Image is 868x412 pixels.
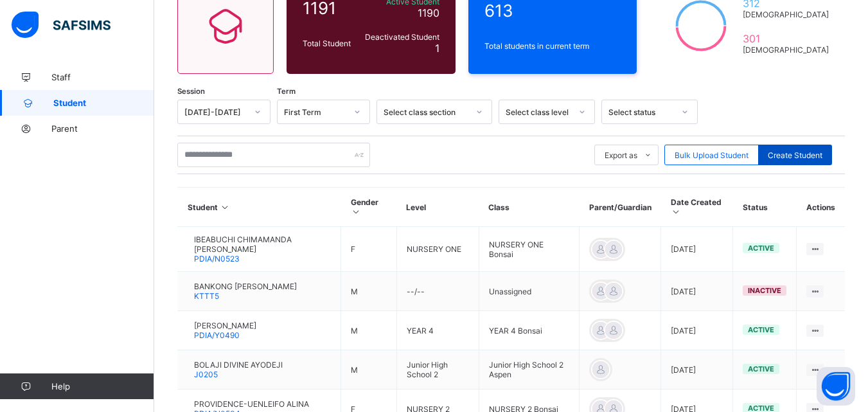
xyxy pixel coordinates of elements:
[484,1,621,21] span: 613
[12,12,111,39] img: safsims
[396,227,479,272] td: NURSERY ONE
[479,227,579,272] td: NURSERY ONE Bonsai
[341,350,396,390] td: M
[733,188,797,227] th: Status
[661,188,733,227] th: Date Created
[675,150,748,160] span: Bulk Upload Student
[661,227,733,272] td: [DATE]
[177,87,205,96] span: Session
[194,330,240,340] span: PDIA/Y0490
[661,272,733,311] td: [DATE]
[341,311,396,350] td: M
[661,350,733,390] td: [DATE]
[194,235,331,254] span: IBEABUCHI CHIMAMANDA [PERSON_NAME]
[51,72,154,82] span: Staff
[743,32,829,45] span: 301
[479,350,579,390] td: Junior High School 2 Aspen
[362,32,439,42] span: Deactivated Student
[671,207,682,217] i: Sort in Ascending Order
[748,286,781,295] span: inactive
[479,311,579,350] td: YEAR 4 Bonsai
[384,107,468,117] div: Select class section
[194,282,297,291] span: BANKONG [PERSON_NAME]
[53,98,154,108] span: Student
[396,350,479,390] td: Junior High School 2
[51,381,154,391] span: Help
[479,272,579,311] td: Unassigned
[396,188,479,227] th: Level
[396,311,479,350] td: YEAR 4
[435,42,439,55] span: 1
[194,360,283,370] span: BOLAJI DIVINE AYODEJI
[178,188,341,227] th: Student
[284,107,346,117] div: First Term
[341,272,396,311] td: M
[194,291,219,301] span: KTTT5
[299,35,359,51] div: Total Student
[194,254,240,264] span: PDIA/N0523
[797,188,845,227] th: Actions
[748,325,774,334] span: active
[351,207,362,217] i: Sort in Ascending Order
[768,150,822,160] span: Create Student
[184,107,247,117] div: [DATE]-[DATE]
[484,41,621,51] span: Total students in current term
[194,399,309,409] span: PROVIDENCE-UENLEIFO ALINA
[748,364,774,373] span: active
[608,107,674,117] div: Select status
[506,107,571,117] div: Select class level
[418,6,439,19] span: 1190
[194,321,256,330] span: [PERSON_NAME]
[743,10,829,19] span: [DEMOGRAPHIC_DATA]
[194,370,218,379] span: J0205
[817,367,855,406] button: Open asap
[748,244,774,253] span: active
[51,123,154,134] span: Parent
[277,87,296,96] span: Term
[341,227,396,272] td: F
[605,150,637,160] span: Export as
[743,45,829,55] span: [DEMOGRAPHIC_DATA]
[661,311,733,350] td: [DATE]
[580,188,661,227] th: Parent/Guardian
[479,188,579,227] th: Class
[220,202,231,212] i: Sort in Ascending Order
[341,188,396,227] th: Gender
[396,272,479,311] td: --/--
